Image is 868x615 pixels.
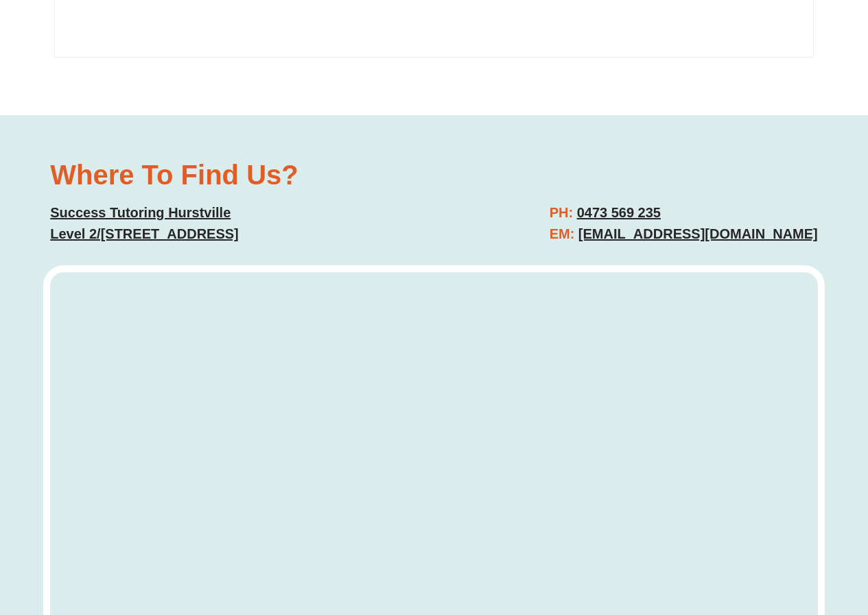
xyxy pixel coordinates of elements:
[50,161,420,189] h2: Where To Find Us?
[640,460,868,615] iframe: Chat Widget
[50,205,239,241] a: Success Tutoring HurstvilleLevel 2/[STREET_ADDRESS]
[550,205,573,220] span: PH:
[578,226,818,241] a: [EMAIL_ADDRESS][DOMAIN_NAME]
[550,226,575,241] span: EM:
[577,205,661,220] a: 0473 569 235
